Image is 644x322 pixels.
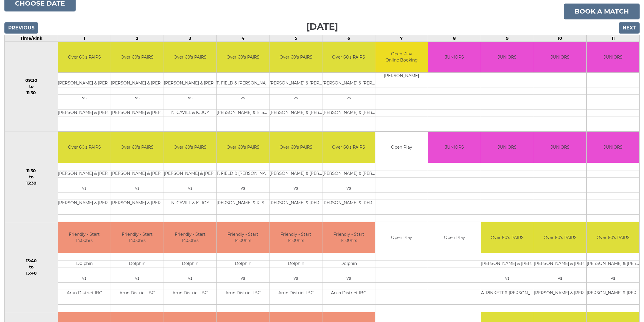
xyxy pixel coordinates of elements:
td: vs [587,275,639,283]
td: Dolphin [58,260,111,268]
td: vs [322,185,375,192]
td: Over 60's PAIRS [534,222,587,253]
td: Over 60's PAIRS [322,132,375,163]
td: vs [164,95,217,102]
td: [PERSON_NAME] & [PERSON_NAME] [481,260,534,268]
td: Dolphin [269,260,322,268]
td: Open Play [375,132,428,163]
td: Friendly - Start 14.00hrs [217,222,269,253]
td: vs [322,95,375,102]
td: T. FIELD & [PERSON_NAME] [217,80,269,87]
td: vs [164,185,217,192]
td: Over 60's PAIRS [481,222,534,253]
td: Arun District IBC [111,290,164,297]
td: vs [111,275,164,283]
td: Arun District IBC [164,290,217,297]
a: Book a match [564,4,640,19]
td: Open Play Online Booking [375,42,428,73]
td: vs [217,95,269,102]
td: [PERSON_NAME] & [PERSON_NAME] [322,80,375,87]
td: A. PINKETT & [PERSON_NAME] [481,290,534,297]
td: 3 [164,35,217,42]
td: Open Play [375,222,428,253]
td: [PERSON_NAME] & [PERSON_NAME] [58,170,111,177]
td: vs [269,275,322,283]
td: Open Play [428,222,481,253]
input: Previous [4,22,38,34]
td: vs [111,185,164,192]
td: 10 [534,35,587,42]
td: [PERSON_NAME] & [PERSON_NAME] [534,260,587,268]
td: [PERSON_NAME] & [PERSON_NAME] [269,170,322,177]
td: vs [111,95,164,102]
td: Over 60's PAIRS [587,222,639,253]
td: 2 [111,35,164,42]
td: Over 60's PAIRS [164,132,217,163]
td: [PERSON_NAME] & [PERSON_NAME] [269,109,322,117]
td: [PERSON_NAME] & [PERSON_NAME] [534,290,587,297]
td: 4 [217,35,269,42]
td: [PERSON_NAME] & [PERSON_NAME] [587,260,639,268]
td: vs [269,185,322,192]
td: vs [269,95,322,102]
td: vs [481,275,534,283]
td: [PERSON_NAME] & [PERSON_NAME] [58,80,111,87]
td: T. FIELD & [PERSON_NAME] [217,170,269,177]
td: 11 [587,35,640,42]
td: 1 [58,35,111,42]
td: 6 [322,35,375,42]
td: vs [164,275,217,283]
td: JUNIORS [481,42,534,73]
td: 7 [375,35,428,42]
td: Time/Rink [5,35,58,42]
td: Over 60's PAIRS [217,42,269,73]
td: Over 60's PAIRS [164,42,217,73]
td: Friendly - Start 14.00hrs [58,222,111,253]
td: Dolphin [217,260,269,268]
td: Over 60's PAIRS [58,132,111,163]
td: vs [534,275,587,283]
td: Over 60's PAIRS [269,42,322,73]
td: Over 60's PAIRS [58,42,111,73]
td: [PERSON_NAME] & [PERSON_NAME] [164,170,217,177]
td: Arun District IBC [269,290,322,297]
td: N. CAVILL & K. JOY [164,109,217,117]
td: vs [322,275,375,283]
td: [PERSON_NAME] & [PERSON_NAME] [322,200,375,207]
td: 8 [428,35,481,42]
td: JUNIORS [534,42,587,73]
td: Dolphin [164,260,217,268]
td: [PERSON_NAME] & [PERSON_NAME] [111,200,164,207]
td: [PERSON_NAME] & [PERSON_NAME] [111,170,164,177]
td: [PERSON_NAME] & [PERSON_NAME] [322,170,375,177]
td: [PERSON_NAME] & [PERSON_NAME] [111,80,164,87]
td: [PERSON_NAME] [375,73,428,80]
td: [PERSON_NAME] & R. SENIOR [217,109,269,117]
td: Over 60's PAIRS [217,132,269,163]
td: JUNIORS [587,42,639,73]
td: Dolphin [111,260,164,268]
td: Arun District IBC [217,290,269,297]
td: JUNIORS [587,132,639,163]
td: N. CAVILL & K. JOY [164,200,217,207]
td: Over 60's PAIRS [111,42,164,73]
td: Friendly - Start 14.00hrs [111,222,164,253]
td: [PERSON_NAME] & [PERSON_NAME] [269,80,322,87]
td: [PERSON_NAME] & [PERSON_NAME] [58,109,111,117]
td: JUNIORS [534,132,587,163]
td: 09:30 to 11:30 [5,42,58,132]
td: 9 [481,35,534,42]
td: vs [58,95,111,102]
td: Over 60's PAIRS [322,42,375,73]
td: 13:40 to 15:40 [5,222,58,312]
td: JUNIORS [481,132,534,163]
td: 5 [269,35,322,42]
td: vs [217,185,269,192]
td: Friendly - Start 14.00hrs [164,222,217,253]
td: [PERSON_NAME] & [PERSON_NAME] [58,200,111,207]
td: [PERSON_NAME] & [PERSON_NAME] [111,109,164,117]
td: [PERSON_NAME] & [PERSON_NAME] [164,80,217,87]
td: JUNIORS [428,132,481,163]
td: Arun District IBC [322,290,375,297]
td: Over 60's PAIRS [269,132,322,163]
